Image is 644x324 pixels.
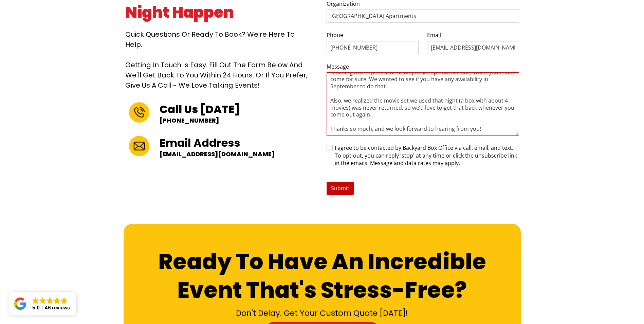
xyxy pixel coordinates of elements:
label: Phone [327,29,419,39]
img: Image [129,102,149,123]
span: Submit [331,184,350,193]
h1: Ready To Have An Incredible Event That's Stress-Free? [139,248,505,305]
strong: Email Address [160,135,240,150]
img: Image [129,136,149,156]
a: Close GoogleGoogleGoogleGoogleGoogle 5.046 reviews [8,292,76,316]
span: I agree to be contacted by Backyard Box Office via call, email, and text. To opt-out, you can rep... [335,144,519,167]
p: [PHONE_NUMBER] [160,116,306,124]
h2: Quick questions or ready to book? We're here to help. [125,29,312,50]
p: [EMAIL_ADDRESS][DOMAIN_NAME] [160,150,306,158]
label: Message [327,60,519,70]
label: Email [427,29,519,39]
h2: Don't Delay. Get Your Custom Quote [DATE]! [139,308,505,319]
button: Submit [327,182,354,195]
h2: Call Us [DATE] [160,102,306,116]
p: Getting in touch is easy. Fill out the form below and we'll get back to you within 24 hours. Or i... [125,60,312,90]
